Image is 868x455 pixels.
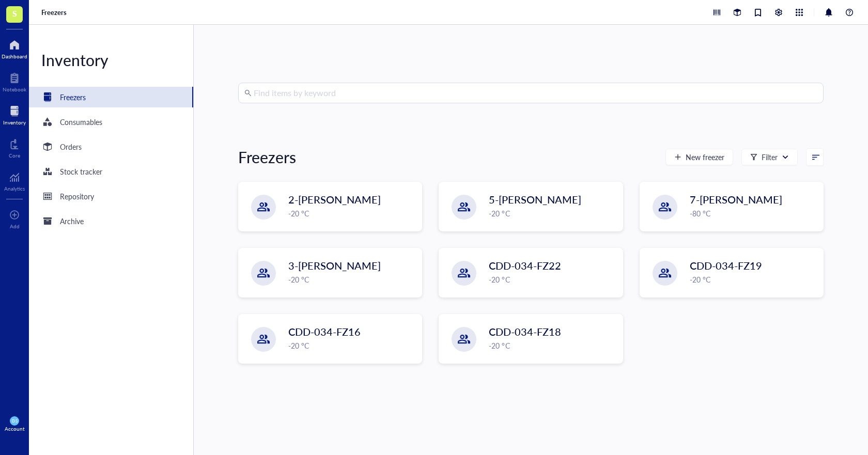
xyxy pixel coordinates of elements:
[489,258,561,273] span: CDD-034-FZ22
[489,192,581,207] span: 5-[PERSON_NAME]
[12,7,17,20] span: S
[29,87,193,107] a: Freezers
[238,147,296,167] div: Freezers
[288,258,381,273] span: 3-[PERSON_NAME]
[29,136,193,157] a: Orders
[762,151,778,163] div: Filter
[5,426,25,432] div: Account
[489,324,561,339] span: CDD-034-FZ18
[489,340,616,351] div: -20 °C
[288,340,415,351] div: -20 °C
[288,208,415,219] div: -20 °C
[9,152,20,159] div: Core
[4,169,25,192] a: Analytics
[10,223,20,229] div: Add
[690,192,782,207] span: 7-[PERSON_NAME]
[3,119,26,125] div: Inventory
[60,141,82,152] div: Orders
[2,53,27,59] div: Dashboard
[60,116,102,128] div: Consumables
[288,274,415,285] div: -20 °C
[288,324,361,339] span: CDD-034-FZ16
[4,185,25,192] div: Analytics
[3,70,26,92] a: Notebook
[29,186,193,207] a: Repository
[29,211,193,231] a: Archive
[9,136,20,159] a: Core
[690,274,817,285] div: -20 °C
[288,192,381,207] span: 2-[PERSON_NAME]
[41,8,69,17] a: Freezers
[686,153,724,161] span: New freezer
[60,91,86,103] div: Freezers
[60,166,102,177] div: Stock tracker
[2,37,27,59] a: Dashboard
[690,208,817,219] div: -80 °C
[489,274,616,285] div: -20 °C
[29,50,193,70] div: Inventory
[60,215,84,227] div: Archive
[12,418,17,423] span: DS
[60,191,94,202] div: Repository
[3,103,26,125] a: Inventory
[690,258,762,273] span: CDD-034-FZ19
[665,149,733,165] button: New freezer
[3,86,26,92] div: Notebook
[489,208,616,219] div: -20 °C
[29,161,193,182] a: Stock tracker
[29,112,193,132] a: Consumables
